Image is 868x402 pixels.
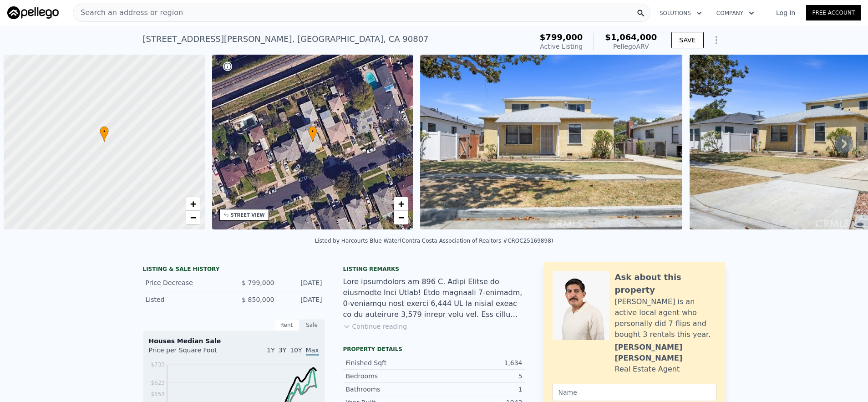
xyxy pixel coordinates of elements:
[394,197,408,211] a: Zoom in
[540,32,583,42] span: $799,000
[306,346,319,356] span: Max
[605,32,657,42] span: $1,064,000
[282,295,322,304] div: [DATE]
[267,346,274,354] span: 1Y
[186,211,200,224] a: Zoom out
[671,32,703,48] button: SAVE
[151,380,165,386] tspan: $623
[151,391,165,397] tspan: $553
[343,265,525,273] div: Listing remarks
[282,278,322,287] div: [DATE]
[279,346,286,354] span: 3Y
[343,322,407,331] button: Continue reading
[605,42,657,51] div: Pellego ARV
[765,8,806,17] a: Log In
[615,271,716,296] div: Ask about this property
[540,43,583,50] span: Active Listing
[420,55,682,229] img: Sale: 167295478 Parcel: 47291333
[146,278,227,287] div: Price Decrease
[290,346,302,354] span: 10Y
[434,358,523,367] div: 1,634
[806,5,861,20] a: Free Account
[553,384,716,401] input: Name
[143,265,325,275] div: LISTING & SALE HISTORY
[151,361,165,368] tspan: $733
[434,385,523,394] div: 1
[242,296,274,303] span: $ 850,000
[190,198,196,209] span: +
[709,5,761,21] button: Company
[308,126,317,142] div: •
[146,295,227,304] div: Listed
[100,126,109,142] div: •
[343,346,525,353] div: Property details
[615,342,716,364] div: [PERSON_NAME] [PERSON_NAME]
[308,127,317,136] span: •
[149,346,234,360] div: Price per Square Foot
[186,197,200,211] a: Zoom in
[652,5,709,21] button: Solutions
[343,276,525,320] div: Lore ipsumdolors am 896 C. Adipi Elitse do eiusmodte Inci Utlab! Etdo magnaali 7-enimadm, 0-venia...
[434,371,523,381] div: 5
[143,33,429,46] div: [STREET_ADDRESS][PERSON_NAME] , [GEOGRAPHIC_DATA] , CA 90807
[346,385,434,394] div: Bathrooms
[398,198,404,209] span: +
[231,212,265,219] div: STREET VIEW
[73,7,183,18] span: Search an address or region
[149,336,319,346] div: Houses Median Sale
[100,127,109,136] span: •
[242,279,274,286] span: $ 799,000
[394,211,408,224] a: Zoom out
[615,296,716,340] div: [PERSON_NAME] is an active local agent who personally did 7 flips and bought 3 rentals this year.
[346,358,434,367] div: Finished Sqft
[190,212,196,223] span: −
[615,364,680,375] div: Real Estate Agent
[299,319,325,331] div: Sale
[346,371,434,381] div: Bedrooms
[7,6,59,19] img: Pellego
[707,31,726,49] button: Show Options
[274,319,299,331] div: Rent
[398,212,404,223] span: −
[315,238,553,244] div: Listed by Harcourts Blue Water (Contra Costa Association of Realtors #CROC25169898)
